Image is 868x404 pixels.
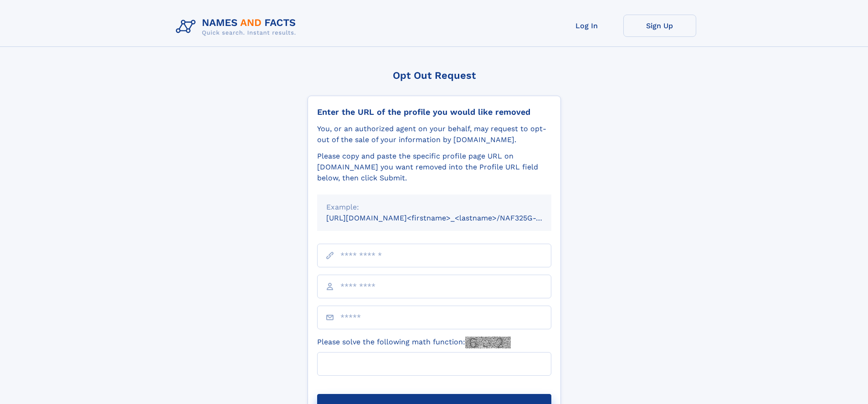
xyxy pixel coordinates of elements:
[326,214,569,222] small: [URL][DOMAIN_NAME]<firstname>_<lastname>/NAF325G-xxxxxxxx
[317,151,551,184] div: Please copy and paste the specific profile page URL on [DOMAIN_NAME] you want removed into the Pr...
[317,337,511,348] label: Please solve the following math function:
[326,202,542,213] div: Example:
[308,70,561,81] div: Opt Out Request
[172,15,303,39] img: Logo Names and Facts
[317,123,551,145] div: You, or an authorized agent on your behalf, may request to opt-out of the sale of your informatio...
[550,15,623,37] a: Log In
[317,107,551,117] div: Enter the URL of the profile you would like removed
[623,15,696,37] a: Sign Up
